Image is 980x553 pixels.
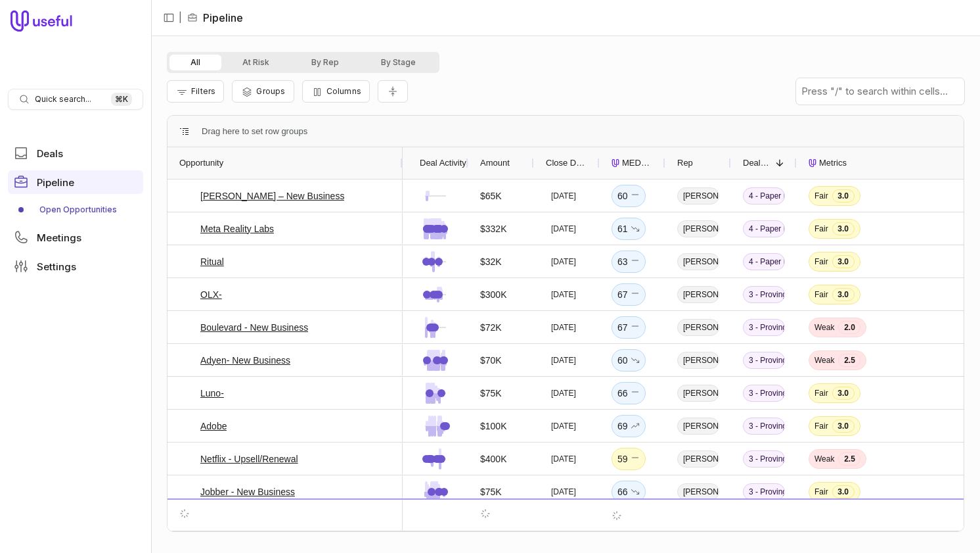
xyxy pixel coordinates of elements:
[8,141,143,165] a: Deals
[677,319,719,336] span: [PERSON_NAME]
[832,387,855,400] span: 3.0
[8,226,143,249] a: Meetings
[546,155,588,171] span: Close Date
[200,451,298,467] a: Netflix - Upsell/Renewal
[551,454,576,464] time: [DATE]
[631,385,640,401] span: No change
[743,516,785,533] span: 3 - Proving Value
[617,221,640,237] div: 61
[551,256,576,267] time: [DATE]
[551,519,576,530] time: [DATE]
[480,385,502,401] div: $75K
[480,517,502,533] div: $46K
[420,155,466,171] span: Deal Activity
[200,484,295,500] a: Jobber - New Business
[200,221,274,237] a: Meta Reality Labs
[631,320,640,335] span: No change
[612,147,654,179] div: MEDDICC Score
[37,262,76,272] span: Settings
[617,385,640,401] div: 66
[37,233,81,243] span: Meetings
[159,8,179,28] button: Collapse sidebar
[200,352,290,368] a: Adyen- New Business
[677,450,719,468] span: [PERSON_NAME]
[221,55,290,70] button: At Risk
[256,86,285,96] span: Groups
[8,254,143,278] a: Settings
[814,256,828,267] span: Fair
[37,149,63,158] span: Deals
[179,155,223,171] span: Opportunity
[832,222,855,235] span: 3.0
[743,286,785,303] span: 3 - Proving Value
[167,80,224,103] button: Filter Pipeline
[814,355,834,366] span: Weak
[677,187,719,204] span: [PERSON_NAME]
[677,516,719,533] span: [PERSON_NAME]
[677,155,693,171] span: Rep
[677,418,719,435] span: [PERSON_NAME]
[838,452,860,466] span: 2.5
[191,86,215,96] span: Filters
[814,421,828,431] span: Fair
[551,224,576,234] time: [DATE]
[480,221,506,237] div: $332K
[480,451,506,467] div: $400K
[743,352,785,369] span: 3 - Proving Value
[814,454,834,464] span: Weak
[169,55,221,70] button: All
[617,517,640,533] div: 57
[677,286,719,303] span: [PERSON_NAME]
[8,199,143,220] a: Open Opportunities
[551,191,576,201] time: [DATE]
[551,388,576,398] time: [DATE]
[617,418,640,434] div: 69
[551,322,576,333] time: [DATE]
[617,451,640,467] div: 59
[832,189,855,203] span: 3.0
[200,418,227,434] a: Adobe
[743,418,785,435] span: 3 - Proving Value
[480,155,510,171] span: Amount
[622,155,654,171] span: MEDDICC Score
[480,418,506,434] div: $100K
[200,254,224,270] a: Ritual
[202,124,307,139] div: Row Groups
[617,254,640,270] div: 63
[302,80,370,103] button: Columns
[743,450,785,468] span: 3 - Proving Value
[677,483,719,500] span: [PERSON_NAME]
[551,355,576,366] time: [DATE]
[480,320,502,335] div: $72K
[480,287,506,302] div: $300K
[796,78,964,105] input: Press "/" to search within cells...
[232,80,294,103] button: Group Pipeline
[814,191,828,201] span: Fair
[677,385,719,402] span: [PERSON_NAME]
[814,487,828,497] span: Fair
[35,94,91,105] span: Quick search...
[838,354,860,367] span: 2.5
[743,385,785,402] span: 3 - Proving Value
[8,170,143,194] a: Pipeline
[819,155,847,171] span: Metrics
[290,55,360,70] button: By Rep
[814,289,828,300] span: Fair
[617,287,640,302] div: 67
[360,55,437,70] button: By Stage
[617,484,640,500] div: 66
[743,319,785,336] span: 3 - Proving Value
[187,10,243,26] li: Pipeline
[743,483,785,500] span: 3 - Proving Value
[832,420,855,433] span: 3.0
[677,352,719,369] span: [PERSON_NAME]
[838,518,860,531] span: 2.5
[551,289,576,300] time: [DATE]
[551,487,576,497] time: [DATE]
[677,220,719,237] span: [PERSON_NAME]
[631,188,640,204] span: No change
[111,93,132,106] kbd: ⌘ K
[617,188,640,204] div: 60
[551,421,576,431] time: [DATE]
[617,352,640,368] div: 60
